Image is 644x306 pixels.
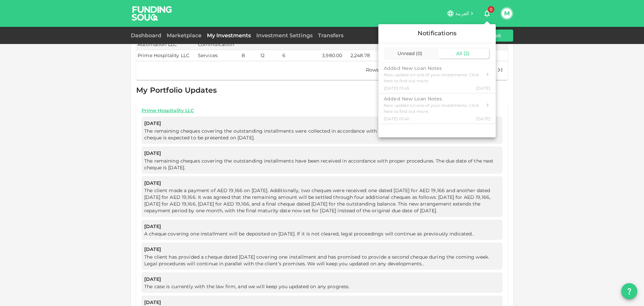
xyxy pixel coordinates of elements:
[384,95,482,102] div: Added New Loan Notes
[384,65,482,72] div: Added New Loan Notes
[476,85,490,91] span: [DATE]
[397,50,415,56] span: Unread
[476,116,490,122] span: [DATE]
[456,50,462,56] span: All
[384,102,482,115] div: New update on one of your investments. Click here to find out more.
[416,50,422,56] span: ( 0 )
[384,85,410,91] span: [DATE] 01:45
[418,30,457,37] span: Notifications
[384,116,410,122] span: [DATE] 01:40
[464,50,470,56] span: ( 2 )
[384,72,482,84] div: New update on one of your investments. Click here to find out more.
